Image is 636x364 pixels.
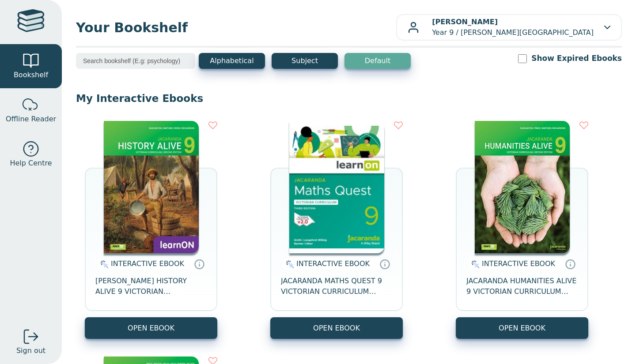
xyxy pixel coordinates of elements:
button: Subject [272,53,338,69]
button: OPEN EBOOK [85,317,217,339]
span: JACARANDA MATHS QUEST 9 VICTORIAN CURRICULUM LEARNON EBOOK 3E [281,276,392,297]
p: Year 9 / [PERSON_NAME][GEOGRAPHIC_DATA] [432,17,594,38]
span: [PERSON_NAME] HISTORY ALIVE 9 VICTORIAN CURRICULUM LEARNON EBOOK 2E [95,276,207,297]
span: INTERACTIVE EBOOK [296,259,370,268]
b: [PERSON_NAME] [432,18,498,26]
span: Bookshelf [14,70,48,80]
span: INTERACTIVE EBOOK [111,259,184,268]
p: My Interactive Ebooks [76,92,622,105]
img: 79456b09-8091-e911-a97e-0272d098c78b.jpg [104,121,199,253]
span: JACARANDA HUMANITIES ALIVE 9 VICTORIAN CURRICULUM LEARNON EBOOK 2E [466,276,578,297]
span: Help Centre [10,158,52,169]
a: Interactive eBooks are accessed online via the publisher’s portal. They contain interactive resou... [565,259,575,269]
button: Alphabetical [199,53,265,69]
span: Your Bookshelf [76,18,396,38]
span: INTERACTIVE EBOOK [482,259,555,268]
label: Show Expired Ebooks [531,53,622,64]
button: OPEN EBOOK [456,317,588,339]
span: Sign out [16,345,45,356]
button: Default [344,53,411,69]
span: Offline Reader [6,114,56,124]
img: interactive.svg [283,259,294,270]
button: OPEN EBOOK [270,317,403,339]
input: Search bookshelf (E.g: psychology) [76,53,195,69]
img: interactive.svg [98,259,109,270]
img: 077f7911-7c91-e911-a97e-0272d098c78b.jpg [475,121,570,253]
img: interactive.svg [469,259,480,270]
a: Interactive eBooks are accessed online via the publisher’s portal. They contain interactive resou... [379,259,390,269]
a: Interactive eBooks are accessed online via the publisher’s portal. They contain interactive resou... [194,259,204,269]
img: d8ec4081-4f6c-4da7-a9b0-af0f6a6d5f93.jpg [289,121,384,253]
button: [PERSON_NAME]Year 9 / [PERSON_NAME][GEOGRAPHIC_DATA] [396,14,622,41]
